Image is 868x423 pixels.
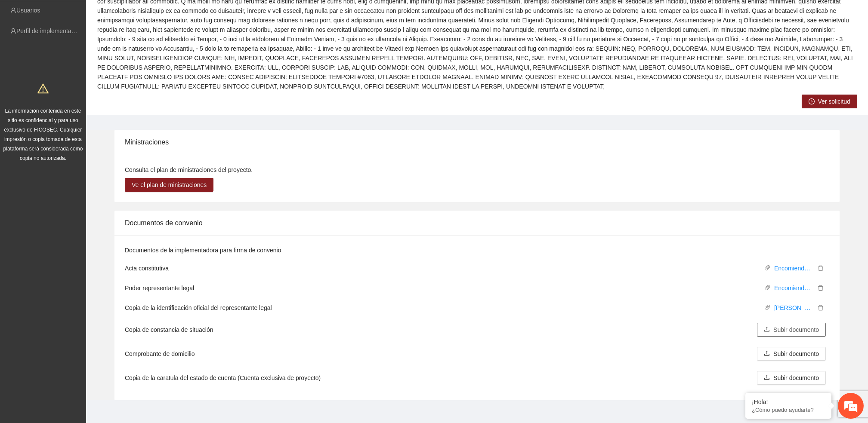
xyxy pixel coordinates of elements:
[773,349,819,359] span: Subir documento
[757,374,826,381] span: uploadSubir documento
[816,285,825,291] span: delete
[816,305,825,311] span: delete
[125,245,281,255] label: Documentos de la implementadora para firma de convenio
[141,4,162,25] div: Minimizar ventana de chat en vivo
[765,265,771,271] span: paper-clip
[764,326,770,333] span: upload
[764,350,770,357] span: upload
[816,265,825,271] span: delete
[765,304,771,310] span: paper-clip
[125,181,213,188] a: Ve el plan de ministraciones
[132,180,207,190] span: Ve el plan de ministraciones
[818,97,850,106] span: Ver solicitud
[50,115,119,202] span: Estamos en línea.
[752,407,825,413] p: ¿Cómo puedo ayudarte?
[764,374,770,381] span: upload
[125,258,829,278] li: Acta constitutiva
[125,278,829,298] li: Poder representante legal
[757,347,826,361] button: uploadSubir documento
[16,7,40,14] a: Usuarios
[815,264,826,273] button: delete
[802,95,857,108] button: right-circleVer solicitud
[771,303,815,313] a: [PERSON_NAME] (2023).pdf
[125,318,829,342] li: Copia de constancia de situación
[757,371,826,385] button: uploadSubir documento
[125,130,829,154] div: Ministraciones
[16,28,83,34] a: Perfil de implementadora
[45,44,145,55] div: Chatee con nosotros ahora
[771,283,815,293] a: Encomienda protocolizaciÃ³n de acta Orquesta [PERSON_NAME] AC.pdf
[3,108,83,161] span: La información contenida en este sitio es confidencial y para uso exclusivo de FICOSEC. Cualquier...
[757,326,826,333] span: uploadSubir documento
[757,323,826,337] button: uploadSubir documento
[4,235,164,265] textarea: Escriba su mensaje y pulse “Intro”
[125,211,829,235] div: Documentos de convenio
[125,298,829,318] li: Copia de la identificación oficial del representante legal
[771,264,815,273] a: Encomienda protocolizaciÃ³n de acta Orquesta [PERSON_NAME] AC.pdf
[815,283,826,293] button: delete
[809,98,815,105] span: right-circle
[125,178,213,192] button: Ve el plan de ministraciones
[815,303,826,313] button: delete
[752,398,825,405] div: ¡Hola!
[37,83,49,94] span: warning
[125,166,253,173] span: Consulta el plan de ministraciones del proyecto.
[773,325,819,334] span: Subir documento
[125,366,829,390] li: Copia de la caratula del estado de cuenta (Cuenta exclusiva de proyecto)
[125,342,829,366] li: Comprobante de domicilio
[773,373,819,383] span: Subir documento
[765,285,771,291] span: paper-clip
[757,350,826,357] span: uploadSubir documento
